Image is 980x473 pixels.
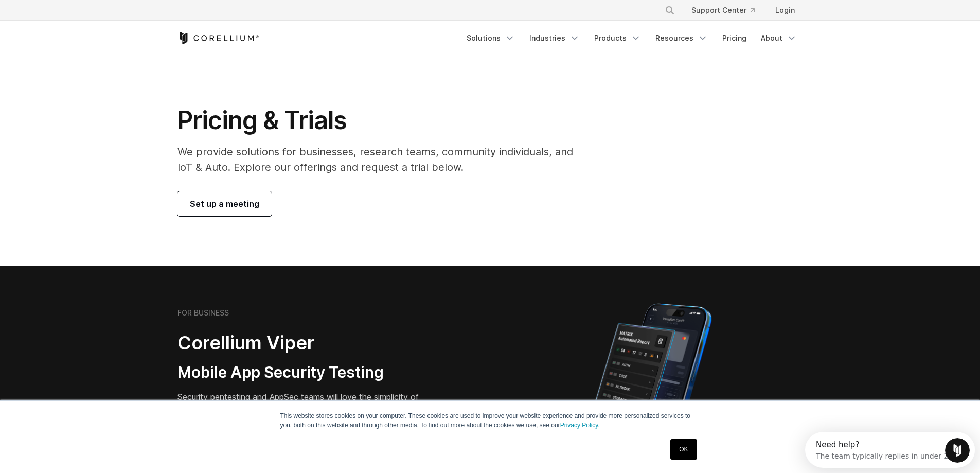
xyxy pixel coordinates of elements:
a: Privacy Policy. [560,422,600,429]
div: Navigation Menu [652,1,803,20]
p: This website stores cookies on your computer. These cookies are used to improve your website expe... [280,411,700,430]
h1: Pricing & Trials [177,105,587,136]
a: Support Center [683,1,763,20]
p: We provide solutions for businesses, research teams, community individuals, and IoT & Auto. Explo... [177,144,587,175]
p: Security pentesting and AppSec teams will love the simplicity of automated report generation comb... [177,391,441,428]
div: Open Intercom Messenger [4,4,178,32]
a: Login [767,1,803,20]
h3: Mobile App Security Testing [177,363,441,382]
h2: Corellium Viper [177,331,441,355]
a: Set up a meeting [177,191,272,216]
a: OK [670,439,697,460]
a: Industries [523,29,586,47]
button: Search [661,1,679,20]
iframe: Intercom live chat discovery launcher [805,432,975,468]
div: Need help? [11,9,148,17]
a: About [755,29,803,47]
a: Resources [649,29,714,47]
a: Corellium Home [177,32,259,44]
span: Set up a meeting [190,198,259,210]
div: The team typically replies in under 2h [11,17,148,28]
div: Navigation Menu [460,29,803,47]
a: Solutions [460,29,521,47]
a: Pricing [716,29,753,47]
iframe: Intercom live chat [945,438,970,463]
a: Products [588,29,647,47]
h6: FOR BUSINESS [177,308,229,318]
